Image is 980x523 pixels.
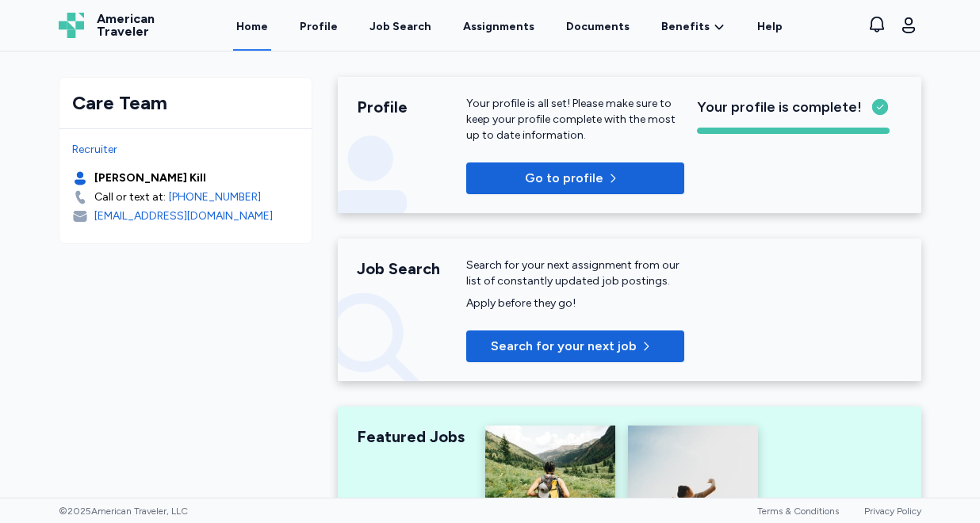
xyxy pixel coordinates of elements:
div: Featured Jobs [357,426,466,448]
span: Search for your next job [491,337,637,356]
div: [PERSON_NAME] Kill [94,170,206,186]
div: [EMAIL_ADDRESS][DOMAIN_NAME] [94,208,273,224]
div: Care Team [72,90,299,116]
div: Your profile is all set! Please make sure to keep your profile complete with the most up to date ... [466,96,684,143]
img: Recently Added [628,426,758,512]
a: Benefits [661,19,725,35]
div: Profile [357,96,466,118]
span: American Traveler [97,13,155,38]
div: Call or text at: [94,189,166,205]
div: Job Search [357,258,466,280]
div: Recruiter [72,142,299,158]
div: Apply before they go! [466,296,684,311]
a: Home [233,2,271,51]
span: Benefits [661,19,710,35]
div: Job Search [369,19,431,35]
div: Search for your next assignment from our list of constantly updated job postings. [466,258,684,289]
span: © 2025 American Traveler, LLC [59,505,188,517]
a: [PHONE_NUMBER] [169,189,261,205]
img: Logo [59,13,84,38]
img: Highest Paying [485,426,615,512]
span: Go to profile [525,169,603,188]
button: Search for your next job [466,330,684,362]
a: Privacy Policy [864,506,921,517]
a: Terms & Conditions [757,506,839,517]
span: Your profile is complete! [697,96,862,118]
button: Go to profile [466,162,684,194]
